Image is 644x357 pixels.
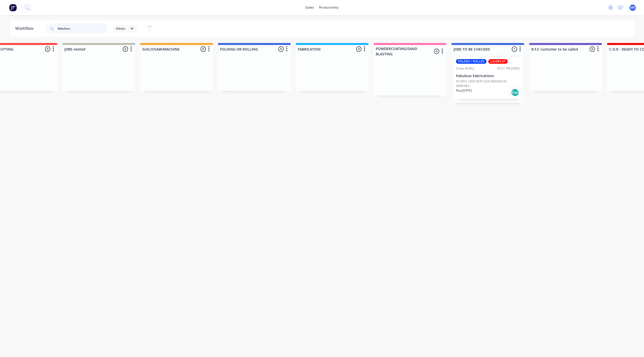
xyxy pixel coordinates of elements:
[58,24,108,34] input: Search for orders...
[497,66,520,71] div: 03:21 PM [DATE]
[456,88,472,93] p: Req. [DATE]
[317,4,341,11] div: productivity
[15,26,36,32] div: Workflow
[630,5,635,10] span: MK
[116,26,125,31] span: Views
[511,88,519,97] div: Del
[456,59,487,64] div: FOLDED / ROLLED
[456,66,474,71] div: Order #2942
[454,57,522,99] div: FOLDED / ROLLEDLASERCUTOrder #294203:21 PM [DATE]Fabulous FabricationsPO #PO-1600 NEXT GEN RANGER...
[456,74,520,78] p: Fabulous Fabrications
[9,4,17,11] img: Factory
[303,4,317,11] div: sales
[488,59,508,64] div: LASERCUT
[456,79,520,88] p: PO #PO-1600 NEXT GEN RANGER V6 AIRBOXES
